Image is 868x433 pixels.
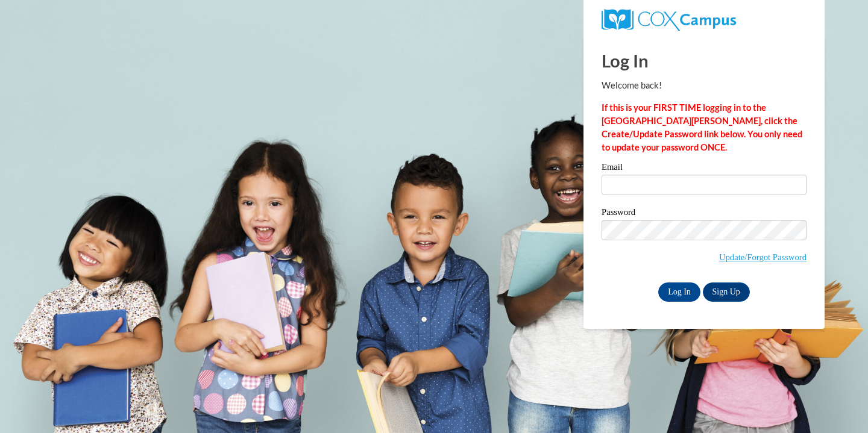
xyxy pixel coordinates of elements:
p: Welcome back! [602,79,807,92]
input: Log In [658,282,700,302]
h1: Log In [602,48,807,73]
a: Update/Forgot Password [719,252,807,262]
label: Email [602,163,807,175]
strong: If this is your FIRST TIME logging in to the [GEOGRAPHIC_DATA][PERSON_NAME], click the Create/Upd... [602,102,802,152]
a: Sign Up [703,282,750,302]
a: COX Campus [602,14,736,24]
label: Password [602,208,807,220]
img: COX Campus [602,9,736,31]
